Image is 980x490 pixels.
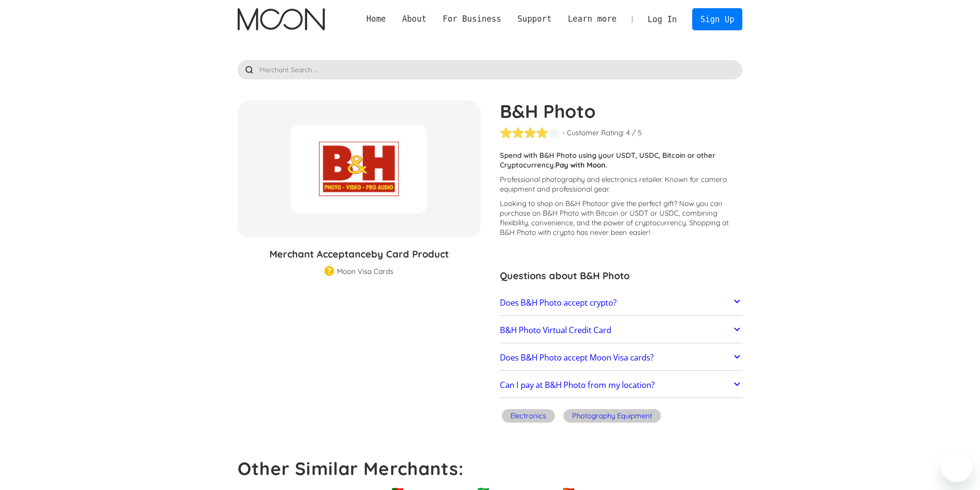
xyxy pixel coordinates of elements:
[517,13,551,25] div: Support
[500,375,743,396] a: Can I pay at B&H Photo from my location?
[358,13,394,25] a: Home
[394,13,434,25] div: About
[500,269,743,283] h3: Questions about B&H Photo
[500,380,655,390] h2: Can I pay at B&H Photo from my location?
[572,411,652,421] div: Photography Equipment
[238,8,325,30] img: Moon Logo
[238,247,481,261] h3: Merchant Acceptance
[632,128,642,138] div: / 5
[500,151,743,170] p: Spend with B&H Photo using your USDT, USDC, Bitcoin or other Cryptocurrency.
[402,13,427,25] div: About
[510,411,546,421] div: Electronics
[435,13,510,25] div: For Business
[500,348,743,368] a: Does B&H Photo accept Moon Visa cards?
[602,199,674,208] span: or give the perfect gift
[555,160,607,169] strong: Pay with Moon.
[238,8,325,30] a: home
[562,408,663,426] a: Photography Equipment
[500,325,611,335] h2: B&H Photo Virtual Credit Card
[560,13,625,25] div: Learn more
[238,457,464,479] strong: Other Similar Merchants:
[500,320,743,340] a: B&H Photo Virtual Credit Card
[500,199,743,237] p: Looking to shop on B&H Photo ? Now you can purchase on B&H Photo with Bitcoin or USDT or USDC, co...
[500,101,743,122] h1: B&H Photo
[562,128,624,138] div: - Customer Rating:
[500,175,743,194] p: Professional photography and electronics retailer. Known for camera equipment and professional gear.
[941,451,972,482] iframe: Button to launch messaging window
[500,353,654,362] h2: Does B&H Photo accept Moon Visa cards?
[443,13,501,25] div: For Business
[238,60,743,79] input: Merchant Search ...
[626,128,630,138] div: 4
[337,267,393,276] div: Moon Visa Cards
[692,8,742,30] a: Sign Up
[568,13,617,25] div: Learn more
[371,248,449,260] span: by Card Product
[500,298,617,308] h2: Does B&H Photo accept crypto?
[500,408,557,426] a: Electronics
[510,13,560,25] div: Support
[640,9,685,30] a: Log In
[500,293,743,313] a: Does B&H Photo accept crypto?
